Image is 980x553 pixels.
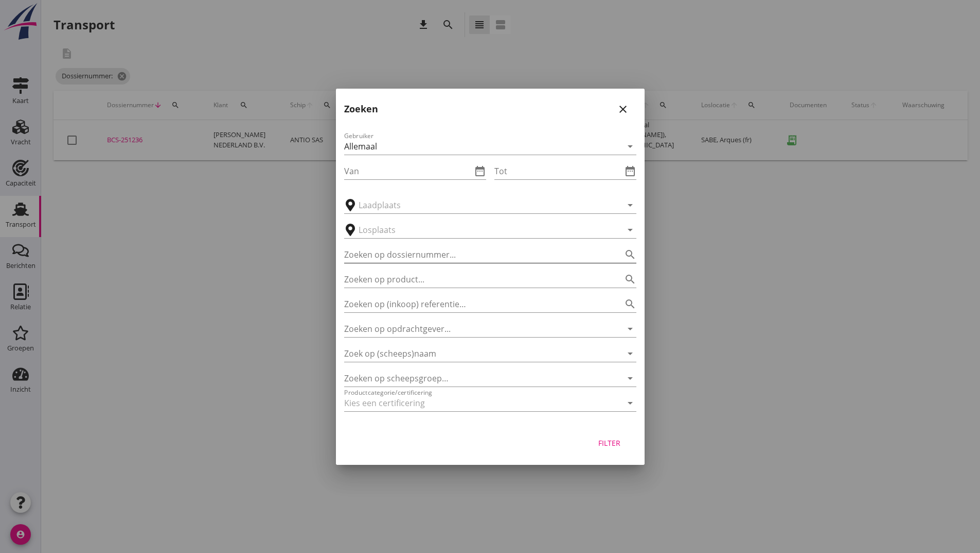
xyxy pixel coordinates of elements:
[344,142,377,151] div: Allemaal
[344,271,608,288] input: Zoeken op product...
[344,246,608,263] input: Zoeken op dossiernummer...
[359,197,608,213] input: Laadplaats
[344,163,472,179] input: Van
[624,224,636,236] i: arrow_drop_down
[624,347,636,360] i: arrow_drop_down
[344,345,608,362] input: Zoek op (scheeps)naam
[624,165,636,177] i: date_range
[624,140,636,153] i: arrow_drop_down
[344,321,608,337] input: Zoeken op opdrachtgever...
[344,102,378,116] h2: Zoeken
[624,199,636,211] i: arrow_drop_down
[344,296,608,312] input: Zoeken op (inkoop) referentie…
[474,165,486,177] i: date_range
[624,372,636,384] i: arrow_drop_down
[624,273,636,286] i: search
[624,248,636,261] i: search
[624,298,636,310] i: search
[359,222,608,238] input: Losplaats
[617,103,629,115] i: close
[587,434,632,453] button: Filter
[624,323,636,335] i: arrow_drop_down
[494,163,622,179] input: Tot
[595,438,624,448] div: Filter
[624,397,636,409] i: arrow_drop_down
